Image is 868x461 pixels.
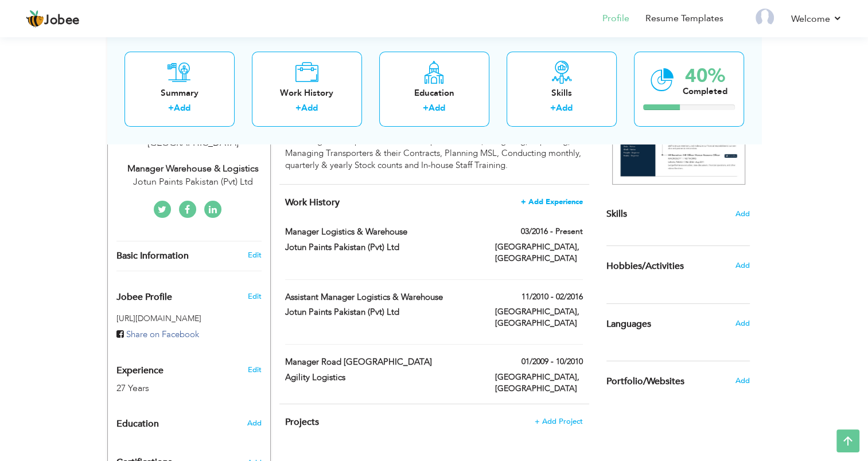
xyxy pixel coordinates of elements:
[521,291,583,303] label: 11/2010 - 02/2016
[44,14,80,27] span: Jobee
[423,103,429,115] label: +
[26,10,80,28] a: Jobee
[495,372,583,394] label: [GEOGRAPHIC_DATA], [GEOGRAPHIC_DATA]
[247,250,261,260] a: Edit
[683,85,727,97] div: Completed
[168,103,174,115] label: +
[602,12,629,25] a: Profile
[683,67,727,85] div: 40%
[116,412,262,435] div: Add your educational degree.
[247,418,261,428] span: Add
[606,303,750,344] div: Show your familiar languages.
[116,251,189,261] span: Basic Information
[116,366,164,376] span: Experience
[116,419,159,429] span: Education
[645,12,723,25] a: Resume Templates
[295,103,301,115] label: +
[285,416,319,428] span: Projects
[126,329,199,340] span: Share on Facebook
[606,319,651,330] span: Languages
[598,361,758,401] div: Share your links of online work
[285,291,478,303] label: Assistant Manager Logistics & Warehouse
[285,416,582,428] h4: This helps to highlight the project, tools and skills you have worked on.
[261,87,353,99] div: Work History
[388,87,480,99] div: Education
[521,356,583,368] label: 01/2009 - 10/2010
[26,10,44,28] img: jobee.io
[598,246,758,286] div: Share some of your professional and personal interests.
[556,103,573,114] a: Add
[495,241,583,264] label: [GEOGRAPHIC_DATA], [GEOGRAPHIC_DATA]
[606,261,684,272] span: Hobbies/Activities
[174,103,190,114] a: Add
[116,175,270,189] div: Jotun Paints Pakistan (Pvt) Ltd
[285,372,478,384] label: Agility Logistics
[606,377,684,387] span: Portfolio/Websites
[285,196,340,209] span: Work History
[285,197,582,208] h4: This helps to show the companies you have worked for.
[285,226,478,238] label: Manager Logistics & Warehouse
[285,356,478,368] label: Manager Road [GEOGRAPHIC_DATA]
[116,162,270,175] div: Manager Warehouse & Logistics
[247,365,261,375] a: Edit
[429,103,445,114] a: Add
[756,9,774,27] img: Profile Img
[108,280,270,308] div: Enhance your career by creating a custom URL for your Jobee public profile.
[495,306,583,329] label: [GEOGRAPHIC_DATA], [GEOGRAPHIC_DATA]
[516,87,608,99] div: Skills
[116,292,172,303] span: Jobee Profile
[116,382,235,395] div: 27 Years
[735,318,749,329] span: Add
[606,208,627,220] span: Skills
[521,198,583,206] span: + Add Experience
[735,376,749,386] span: Add
[791,12,842,26] a: Welcome
[735,209,750,220] span: Add
[735,260,749,271] span: Add
[285,306,478,318] label: Jotun Paints Pakistan (Pvt) Ltd
[247,291,261,302] span: Edit
[116,314,262,323] h5: [URL][DOMAIN_NAME]
[550,103,556,115] label: +
[535,417,583,425] span: + Add Project
[134,87,225,99] div: Summary
[285,241,478,253] label: Jotun Paints Pakistan (Pvt) Ltd
[301,103,318,114] a: Add
[521,226,583,237] label: 03/2016 - Present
